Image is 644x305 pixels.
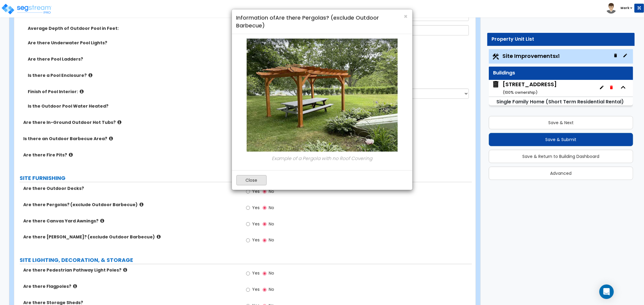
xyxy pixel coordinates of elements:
button: Close [404,13,408,20]
h4: Information of Are there Pergolas? (exclude Outdoor Barbecue) [236,14,408,29]
em: Example of a Pergola with no Roof Covering [272,155,372,162]
img: pergola-min.jpeg [247,39,398,152]
span: × [404,12,408,21]
button: Close [236,175,267,185]
div: Open Intercom Messenger [599,285,614,299]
